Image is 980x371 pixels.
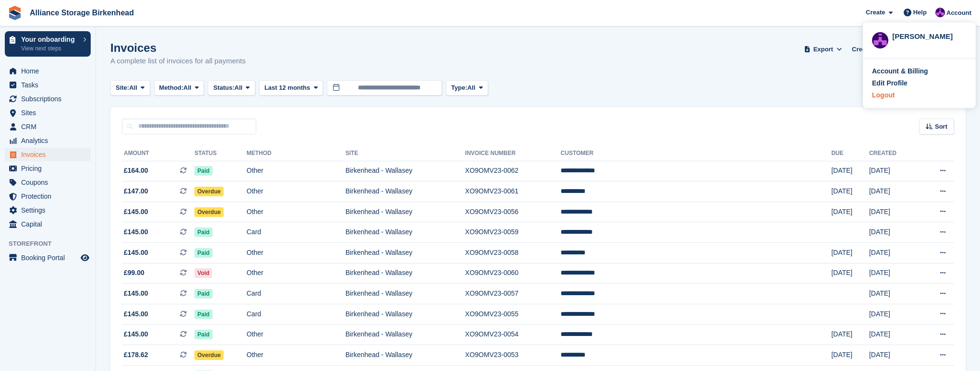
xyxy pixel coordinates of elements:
th: Method [247,146,346,161]
p: View next steps [21,44,78,53]
td: [DATE] [869,263,918,284]
h1: Invoices [110,41,246,54]
img: stora-icon-8386f47178a22dfd0bd8f6a31ec36ba5ce8667c1dd55bd0f319d3a0aa187defe.svg [8,6,22,20]
div: Logout [872,90,895,100]
a: Alliance Storage Birkenhead [26,5,138,21]
span: £145.00 [124,309,148,319]
td: [DATE] [831,345,869,366]
span: £164.00 [124,166,148,176]
span: £99.00 [124,268,144,278]
td: Other [247,202,346,222]
img: Romilly Norton [935,8,945,17]
a: menu [5,203,91,217]
td: Card [247,284,346,304]
th: Customer [561,146,831,161]
span: Method: [159,83,184,93]
div: [PERSON_NAME] [892,31,967,40]
span: Help [913,8,927,17]
th: Amount [122,146,194,161]
span: All [183,83,191,93]
td: [DATE] [831,202,869,222]
th: Status [194,146,246,161]
span: Coupons [21,176,79,189]
span: Booking Portal [21,251,79,264]
span: Paid [194,166,212,176]
p: Your onboarding [21,36,78,43]
a: menu [5,78,91,92]
a: menu [5,217,91,231]
a: menu [5,251,91,264]
a: menu [5,120,91,133]
td: Other [247,263,346,284]
a: Account & Billing [872,66,967,76]
td: XO9OMV23-0055 [465,304,561,324]
span: Type: [451,83,467,93]
span: Status: [213,83,234,93]
img: Romilly Norton [872,32,888,48]
span: Paid [194,289,212,299]
td: [DATE] [869,161,918,181]
span: Pricing [21,162,79,175]
td: Birkenhead - Wallasey [346,284,465,304]
a: menu [5,162,91,175]
span: Subscriptions [21,92,79,106]
span: Paid [194,248,212,258]
span: Settings [21,203,79,217]
td: Birkenhead - Wallasey [346,202,465,222]
span: £145.00 [124,288,148,299]
button: Type: All [446,80,488,96]
span: Sites [21,106,79,120]
span: Overdue [194,187,224,196]
td: [DATE] [869,243,918,263]
td: XO9OMV23-0062 [465,161,561,181]
a: menu [5,134,91,147]
td: [DATE] [869,222,918,243]
span: £145.00 [124,248,148,258]
td: [DATE] [831,243,869,263]
th: Created [869,146,918,161]
a: Preview store [79,252,91,263]
span: Last 12 months [264,83,310,93]
span: Analytics [21,134,79,147]
span: £145.00 [124,207,148,217]
td: Card [247,222,346,243]
a: menu [5,148,91,161]
a: Edit Profile [872,78,967,88]
span: All [129,83,137,93]
span: Storefront [9,239,96,249]
th: Invoice Number [465,146,561,161]
span: Paid [194,227,212,237]
div: Edit Profile [872,78,908,88]
span: Protection [21,190,79,203]
td: XO9OMV23-0060 [465,263,561,284]
td: Other [247,324,346,345]
a: menu [5,190,91,203]
td: [DATE] [831,263,869,284]
td: Birkenhead - Wallasey [346,345,465,366]
button: Export [802,41,844,57]
span: £178.62 [124,350,148,360]
div: Account & Billing [872,66,928,76]
td: Other [247,243,346,263]
td: Birkenhead - Wallasey [346,161,465,181]
a: Your onboarding View next steps [5,31,91,57]
td: XO9OMV23-0053 [465,345,561,366]
span: Sort [935,122,947,132]
td: Birkenhead - Wallasey [346,222,465,243]
a: menu [5,176,91,189]
td: XO9OMV23-0059 [465,222,561,243]
td: [DATE] [869,181,918,202]
span: Paid [194,310,212,319]
a: menu [5,92,91,106]
button: Method: All [154,80,204,96]
span: Overdue [194,207,224,217]
td: XO9OMV23-0058 [465,243,561,263]
span: Home [21,64,79,78]
span: Account [946,8,971,18]
span: Paid [194,330,212,339]
th: Due [831,146,869,161]
a: menu [5,64,91,78]
td: XO9OMV23-0057 [465,284,561,304]
span: Export [813,45,833,54]
td: Birkenhead - Wallasey [346,243,465,263]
